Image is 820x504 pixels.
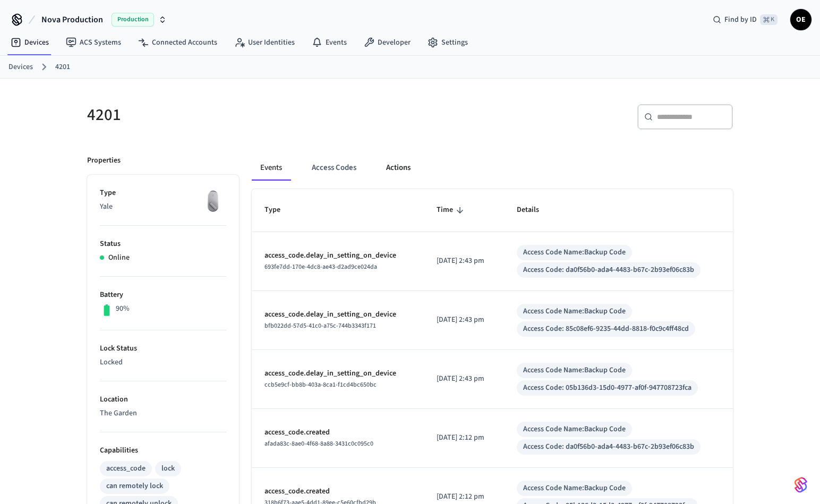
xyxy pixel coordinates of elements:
div: Access Code Name: Backup Code [523,365,626,376]
div: Access Code Name: Backup Code [523,483,626,494]
p: access_code.created [264,486,411,497]
button: Events [252,155,291,181]
p: access_code.delay_in_setting_on_device [264,368,411,379]
p: Properties [87,155,121,166]
div: lock [161,463,175,474]
button: Access Codes [303,155,365,181]
p: [DATE] 2:43 pm [437,314,491,326]
div: ant example [252,155,733,181]
div: Access Code: 05b136d3-15d0-4977-af0f-947708723fca [523,382,691,394]
p: Lock Status [100,343,226,354]
span: Details [517,202,553,218]
a: Settings [419,33,476,52]
button: Actions [378,155,419,181]
a: User Identities [226,33,303,52]
p: access_code.delay_in_setting_on_device [264,250,411,261]
span: Find by ID [724,14,757,25]
a: Devices [2,33,57,52]
a: 4201 [55,62,70,73]
div: Access Code Name: Backup Code [523,247,626,258]
div: can remotely lock [106,481,163,492]
p: [DATE] 2:43 pm [437,373,491,385]
span: bfb022dd-57d5-41c0-a75c-744b3343f171 [264,321,376,330]
span: Production [112,13,154,27]
span: ccb5e9cf-bb8b-403a-8ca1-f1cd4bc650bc [264,380,377,389]
p: [DATE] 2:43 pm [437,255,491,267]
a: Devices [8,62,33,73]
button: OE [790,9,812,30]
a: Developer [355,33,419,52]
span: afada83c-8ae0-4f68-8a88-3431c0c095c0 [264,439,373,448]
p: The Garden [100,408,226,419]
a: Events [303,33,355,52]
span: Nova Production [41,13,103,26]
p: [DATE] 2:12 pm [437,491,491,502]
h5: 4201 [87,104,404,126]
p: access_code.delay_in_setting_on_device [264,309,411,320]
div: Access Code Name: Backup Code [523,424,626,435]
span: ⌘ K [760,14,778,25]
span: Time [437,202,467,218]
img: August Wifi Smart Lock 3rd Gen, Silver, Front [200,187,226,214]
p: 90% [116,303,130,314]
span: OE [791,10,810,29]
div: Access Code Name: Backup Code [523,306,626,317]
p: Type [100,187,226,199]
a: ACS Systems [57,33,130,52]
p: Online [108,252,130,263]
div: Find by ID⌘ K [704,10,786,29]
div: access_code [106,463,146,474]
span: Type [264,202,294,218]
p: Location [100,394,226,405]
p: Status [100,238,226,250]
p: access_code.created [264,427,411,438]
span: 693fe7dd-170e-4dc8-ae43-d2ad9ce024da [264,262,377,271]
div: Access Code: da0f56b0-ada4-4483-b67c-2b93ef06c83b [523,441,694,452]
a: Connected Accounts [130,33,226,52]
p: Locked [100,357,226,368]
div: Access Code: 85c08ef6-9235-44dd-8818-f0c9c4ff48cd [523,323,689,335]
p: Yale [100,201,226,212]
p: Capabilities [100,445,226,456]
img: SeamLogoGradient.69752ec5.svg [795,476,807,493]
p: Battery [100,289,226,301]
div: Access Code: da0f56b0-ada4-4483-b67c-2b93ef06c83b [523,264,694,276]
p: [DATE] 2:12 pm [437,432,491,443]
